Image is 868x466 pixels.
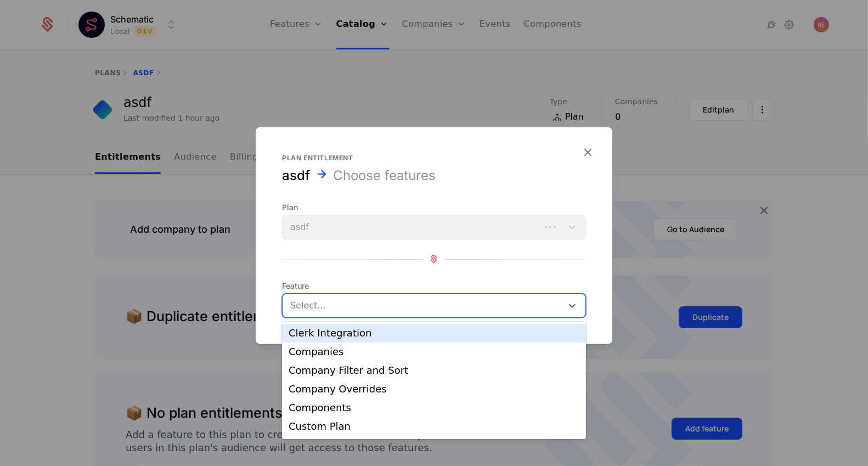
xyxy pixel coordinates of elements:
div: Custom Plan [289,422,579,431]
div: Select... [290,299,557,312]
div: Plan entitlement [282,153,586,162]
div: Companies [289,347,579,357]
div: Company Filter and Sort [289,366,579,375]
span: Plan [282,201,586,212]
div: Components [289,403,579,413]
div: Company Overrides [289,384,579,394]
div: Choose features [333,166,436,184]
div: asdf [282,166,310,184]
div: Clerk Integration [289,328,579,338]
span: Feature [282,280,586,291]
